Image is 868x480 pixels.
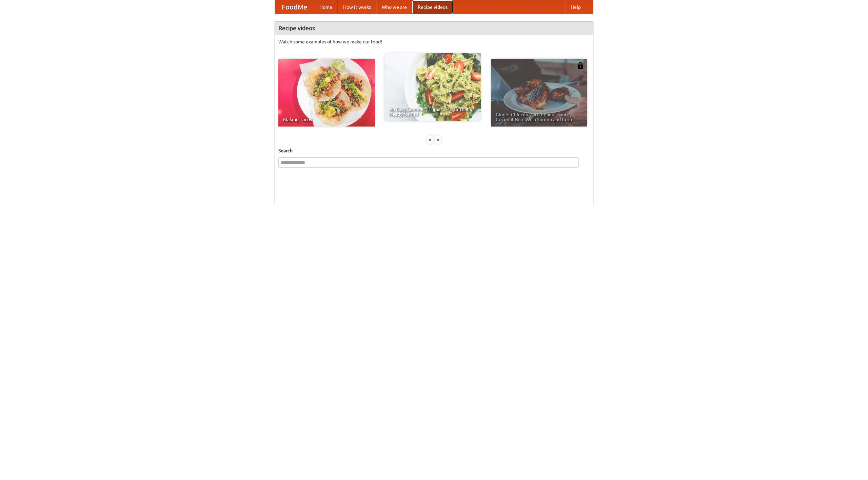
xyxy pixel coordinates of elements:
a: An Easy, Summery Tomato Pasta That's Ready for Fall [384,53,481,121]
div: » [435,135,441,144]
span: Making Tacos [283,117,370,122]
a: FoodMe [275,0,314,14]
a: Who we are [376,0,412,14]
h5: Search [278,147,590,154]
h4: Recipe videos [275,21,593,35]
p: Watch some examples of how we make our food! [278,38,590,45]
div: « [427,135,433,144]
span: An Easy, Summery Tomato Pasta That's Ready for Fall [389,107,476,116]
a: Home [314,0,338,14]
a: Help [565,0,586,14]
a: How it works [338,0,376,14]
img: 483408.png [577,62,584,69]
a: Making Tacos [278,59,375,127]
a: Recipe videos [412,0,453,14]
